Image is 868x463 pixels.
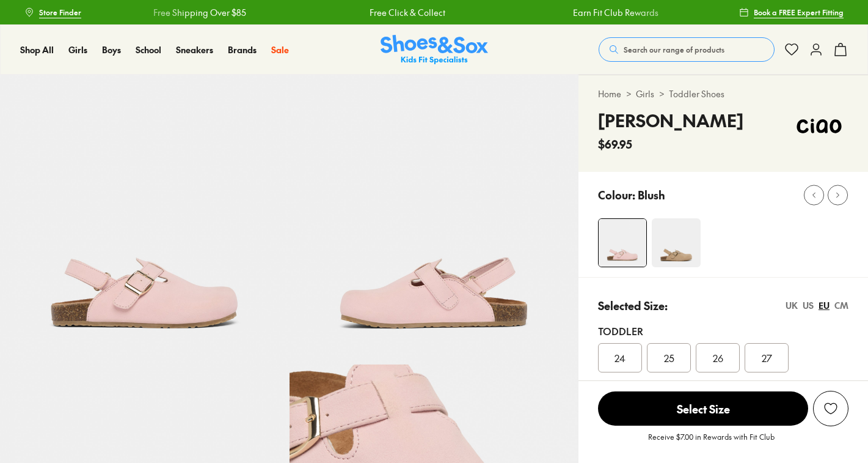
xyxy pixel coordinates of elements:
div: Toddler [598,324,848,338]
span: 25 [664,350,674,365]
img: 4-561644_1 [599,219,646,267]
span: Boys [102,43,121,56]
p: Receive $7.00 in Rewards with Fit Club [648,431,775,453]
button: Search our range of products [599,37,775,62]
span: 24 [615,350,625,365]
img: SNS_Logo_Responsive.svg [381,35,488,65]
a: Home [598,87,621,100]
div: UK [786,299,798,312]
span: Search our range of products [624,44,724,55]
span: 27 [762,350,772,365]
p: Colour: [598,187,635,203]
img: 5-561645_1 [290,75,579,365]
a: Free Shipping Over $85 [141,6,234,19]
span: School [136,43,161,56]
a: Shoes & Sox [381,35,488,65]
span: Shop All [20,43,54,56]
a: Store Finder [24,1,81,23]
a: Girls [68,43,87,56]
img: Vendor logo [790,108,848,144]
a: Shop All [20,43,54,56]
a: Sneakers [176,43,213,56]
button: Add to Wishlist [813,391,848,426]
a: Girls [636,87,654,100]
h4: [PERSON_NAME] [598,108,743,133]
a: Brands [228,43,257,56]
span: Sale [271,43,289,56]
span: Brands [228,43,257,56]
span: $69.95 [598,136,632,152]
a: Boys [102,43,121,56]
a: Book a FREE Expert Fitting [739,1,844,23]
a: Toddler Shoes [669,87,724,100]
span: Book a FREE Expert Fitting [754,7,844,18]
span: Girls [68,43,87,56]
div: > > [598,87,848,100]
a: Sale [271,43,289,56]
span: Select Size [598,391,808,426]
a: Free Click & Collect [357,6,433,19]
button: Select Size [598,391,808,426]
div: CM [834,299,848,312]
span: Store Finder [39,7,81,18]
img: 4-561648_1 [652,218,701,267]
div: EU [819,299,830,312]
span: 26 [713,350,723,365]
a: Earn Fit Club Rewards [561,6,646,19]
p: Selected Size: [598,297,668,314]
div: US [803,299,814,312]
span: Sneakers [176,43,213,56]
a: School [136,43,161,56]
p: Blush [638,187,665,203]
